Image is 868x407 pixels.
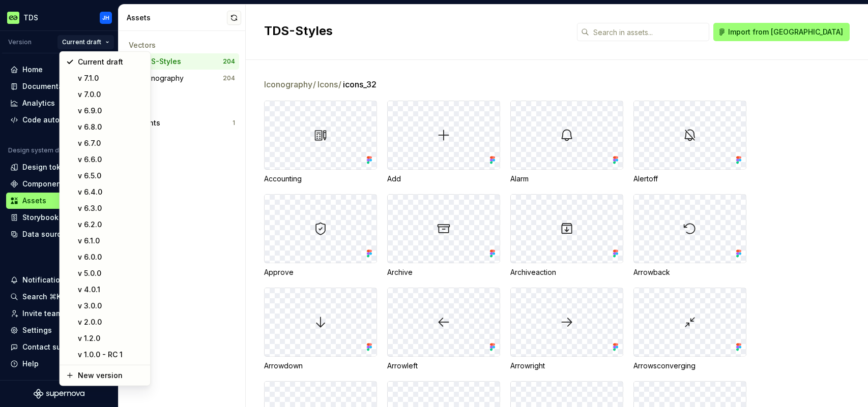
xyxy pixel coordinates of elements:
[78,171,144,181] div: v 6.5.0
[78,73,144,83] div: v 7.1.0
[78,301,144,311] div: v 3.0.0
[78,122,144,132] div: v 6.8.0
[78,317,144,327] div: v 2.0.0
[78,370,144,381] div: New version
[78,333,144,343] div: v 1.2.0
[78,89,144,100] div: v 7.0.0
[78,203,144,213] div: v 6.3.0
[78,252,144,262] div: v 6.0.0
[78,285,144,295] div: v 4.0.1
[78,268,144,278] div: v 5.0.0
[78,138,144,148] div: v 6.7.0
[78,350,144,360] div: v 1.0.0 - RC 1
[78,106,144,116] div: v 6.9.0
[78,236,144,246] div: v 6.1.0
[78,220,144,230] div: v 6.2.0
[78,57,144,67] div: Current draft
[78,154,144,165] div: v 6.6.0
[78,187,144,197] div: v 6.4.0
